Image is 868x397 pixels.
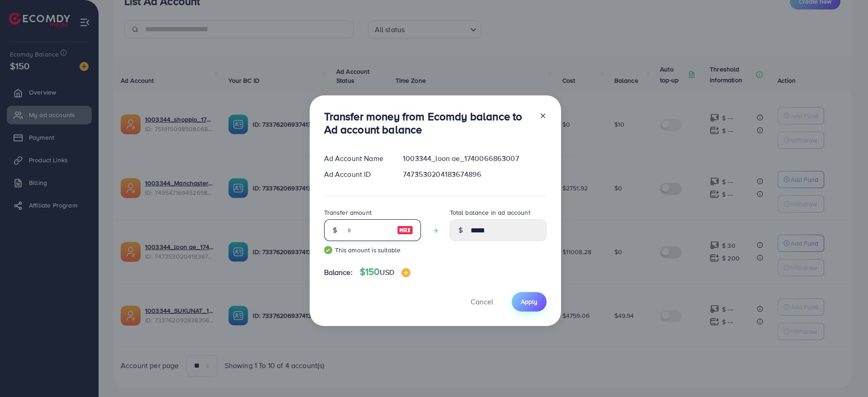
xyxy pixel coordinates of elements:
iframe: Chat [830,356,861,390]
img: guide [324,246,332,254]
h4: $150 [360,266,410,278]
span: Balance: [324,267,353,278]
h3: Transfer money from Ecomdy balance to Ad account balance [324,110,532,136]
img: image [401,268,410,277]
small: This amount is suitable [324,246,421,255]
div: 1003344_loon ae_1740066863007 [396,153,553,164]
span: Cancel [471,297,493,307]
img: image [397,225,413,236]
label: Transfer amount [324,208,372,217]
button: Apply [512,292,547,312]
button: Cancel [459,292,505,312]
div: Ad Account ID [317,169,396,180]
label: Total balance in ad account [450,208,530,217]
div: Ad Account Name [317,153,396,164]
span: USD [380,267,394,277]
div: 7473530204183674896 [396,169,553,180]
span: Apply [521,297,538,306]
